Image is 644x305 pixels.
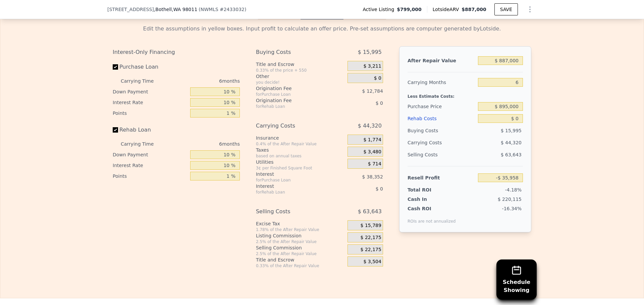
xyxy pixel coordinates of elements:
div: Origination Fee [256,97,331,104]
span: $ 220,115 [498,197,522,202]
label: Purchase Loan [113,61,187,73]
span: $799,000 [397,6,422,13]
div: Less Estimate Costs: [408,88,523,100]
span: , WA 98011 [172,7,197,12]
span: Active Listing [363,6,397,13]
div: Origination Fee [256,85,331,92]
div: 0.4% of the After Repair Value [256,141,345,147]
div: Rehab Costs [408,112,475,125]
span: Lotside ARV [433,6,462,13]
span: NWMLS [201,7,218,12]
div: Interest Rate [113,160,187,171]
div: ROIs are not annualized [408,212,456,224]
div: for Rehab Loan [256,104,331,109]
span: $ 22,175 [361,247,381,253]
div: Utilities [256,159,345,165]
span: $ 63,643 [358,206,382,218]
div: Interest-Only Financing [113,46,240,58]
div: Resell Profit [408,172,475,184]
div: Cash ROI [408,205,456,212]
div: for Purchase Loan [256,177,331,183]
div: 6 months [167,139,240,149]
div: Title and Escrow [256,61,345,68]
span: $ 3,211 [363,63,381,69]
span: -16.34% [502,206,522,211]
div: Insurance [256,135,345,141]
div: you decide! [256,80,345,85]
div: 2.5% of the After Repair Value [256,239,345,244]
input: Rehab Loan [113,127,118,133]
span: $ 3,480 [363,149,381,155]
div: 1.78% of the After Repair Value [256,227,345,232]
span: , Bothell [154,6,198,13]
div: Cash In [408,196,449,203]
div: Carrying Months [408,76,475,88]
span: $ 714 [368,161,381,167]
div: Total ROI [408,186,449,193]
div: Title and Escrow [256,256,345,263]
div: Buying Costs [408,125,475,137]
div: Interest [256,183,331,189]
div: Selling Costs [256,206,331,218]
div: Selling Costs [408,149,475,161]
span: $ 1,774 [363,137,381,143]
div: Down Payment [113,149,187,160]
div: 0.33% of the After Repair Value [256,263,345,269]
div: 2.5% of the After Repair Value [256,251,345,256]
div: Interest [256,171,331,177]
div: 6 months [167,76,240,86]
span: $ 15,995 [358,46,382,58]
span: [STREET_ADDRESS] [107,6,154,13]
div: Excise Tax [256,220,345,227]
div: Points [113,108,187,119]
button: ScheduleShowing [496,259,537,300]
div: Carrying Costs [256,120,331,132]
div: 3¢ per Finished Square Foot [256,165,345,171]
span: $ 12,784 [362,88,383,94]
div: Down Payment [113,86,187,97]
div: Buying Costs [256,46,331,58]
div: Points [113,171,187,181]
span: -4.18% [505,187,522,193]
span: $ 44,320 [501,140,522,145]
div: Carrying Costs [408,137,449,149]
div: 0.33% of the price + 550 [256,68,345,73]
div: for Rehab Loan [256,189,331,195]
span: $ 44,320 [358,120,382,132]
span: $ 0 [374,75,381,81]
div: Carrying Time [121,76,164,86]
button: Show Options [523,3,537,16]
label: Rehab Loan [113,124,187,136]
div: After Repair Value [408,55,475,67]
div: ( ) [199,6,246,13]
span: $887,000 [462,7,486,12]
span: $ 38,352 [362,174,383,179]
span: $ 0 [376,186,383,192]
span: $ 15,789 [361,223,381,229]
input: Purchase Loan [113,64,118,70]
div: Other [256,73,345,80]
div: Purchase Price [408,100,475,112]
div: Carrying Time [121,139,164,149]
div: Taxes [256,147,345,153]
span: $ 15,995 [501,128,522,133]
span: $ 3,504 [363,259,381,265]
div: Edit the assumptions in yellow boxes. Input profit to calculate an offer price. Pre-set assumptio... [113,25,531,33]
div: Listing Commission [256,232,345,239]
span: $ 22,175 [361,235,381,241]
div: based on annual taxes [256,153,345,159]
div: Interest Rate [113,97,187,108]
span: $ 0 [376,100,383,106]
button: SAVE [494,3,518,15]
span: $ 63,643 [501,152,522,157]
div: Selling Commission [256,244,345,251]
div: for Purchase Loan [256,92,331,97]
span: # 2433032 [220,7,245,12]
